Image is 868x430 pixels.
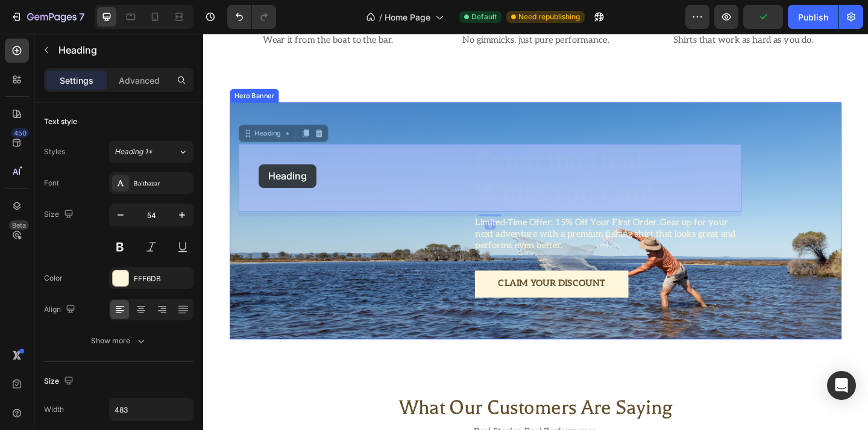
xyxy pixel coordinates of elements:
[134,273,190,284] div: FFF6DB
[110,399,193,420] input: Auto
[227,5,276,29] div: Undo/Redo
[134,178,190,189] div: Balthazar
[518,11,580,22] span: Need republishing
[44,404,64,415] div: Width
[5,5,90,29] button: 7
[379,11,382,23] span: /
[115,146,153,157] span: Heading 1*
[44,207,76,223] div: Size
[109,141,193,163] button: Heading 1*
[44,302,78,318] div: Align
[60,74,93,87] p: Settings
[9,220,29,230] div: Beta
[471,11,497,22] span: Default
[827,371,856,400] div: Open Intercom Messenger
[44,373,76,390] div: Size
[119,74,160,87] p: Advanced
[788,5,838,29] button: Publish
[203,34,868,430] iframe: Design area
[79,10,84,24] p: 7
[44,116,77,127] div: Text style
[58,43,189,57] p: Heading
[44,178,59,189] div: Font
[798,11,828,23] div: Publish
[385,11,430,23] span: Home Page
[91,335,147,347] div: Show more
[44,330,193,352] button: Show more
[44,273,63,284] div: Color
[11,128,29,138] div: 450
[44,146,65,157] div: Styles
